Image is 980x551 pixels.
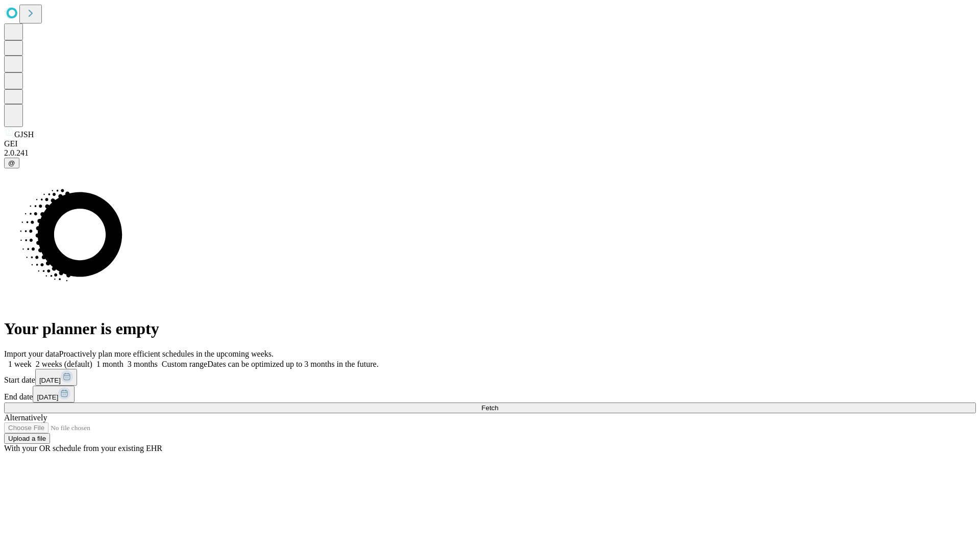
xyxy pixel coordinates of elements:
button: [DATE] [35,369,77,386]
button: Fetch [4,403,976,413]
button: Upload a file [4,433,50,444]
span: Proactively plan more efficient schedules in the upcoming weeks. [59,349,274,358]
span: Alternatively [4,413,47,422]
span: 1 week [8,360,32,368]
div: End date [4,386,976,403]
span: GJSH [14,130,34,139]
h1: Your planner is empty [4,319,976,338]
div: 2.0.241 [4,148,976,158]
span: @ [8,159,15,167]
span: Import your data [4,349,59,358]
div: Start date [4,369,976,386]
div: GEI [4,139,976,148]
span: Custom range [162,360,207,368]
span: [DATE] [39,377,61,384]
span: 3 months [128,360,158,368]
span: 2 weeks (default) [36,360,92,368]
span: [DATE] [37,393,58,401]
span: Dates can be optimized up to 3 months in the future. [207,360,378,368]
button: [DATE] [33,386,75,403]
span: Fetch [481,404,498,412]
button: @ [4,158,19,168]
span: With your OR schedule from your existing EHR [4,444,162,453]
span: 1 month [96,360,124,368]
